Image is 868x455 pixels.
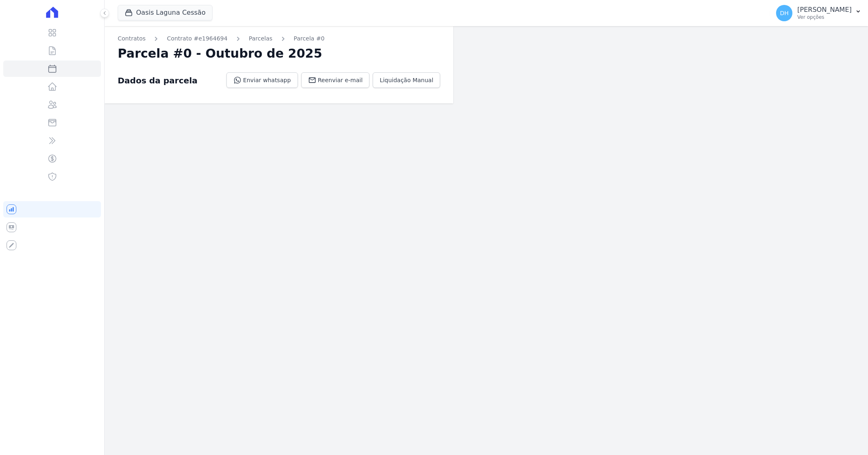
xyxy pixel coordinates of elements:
a: Contrato #e1964694 [167,34,227,43]
p: [PERSON_NAME] [797,6,852,14]
a: Parcela #0 [294,34,325,43]
span: DH [780,10,788,16]
a: Contratos [118,34,145,43]
a: Parcelas [249,34,273,43]
span: Liquidação Manual [380,76,433,84]
p: Ver opções [797,14,852,20]
a: Liquidação Manual [373,72,440,88]
nav: Breadcrumb [118,34,440,43]
div: Dados da parcela [118,76,197,85]
button: Oasis Laguna Cessão [118,5,213,20]
a: Enviar whatsapp [226,72,298,88]
a: Reenviar e-mail [301,72,370,88]
h2: Parcela #0 - Outubro de 2025 [118,46,322,61]
span: Reenviar e-mail [318,76,363,84]
button: DH [PERSON_NAME] Ver opções [770,2,868,25]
